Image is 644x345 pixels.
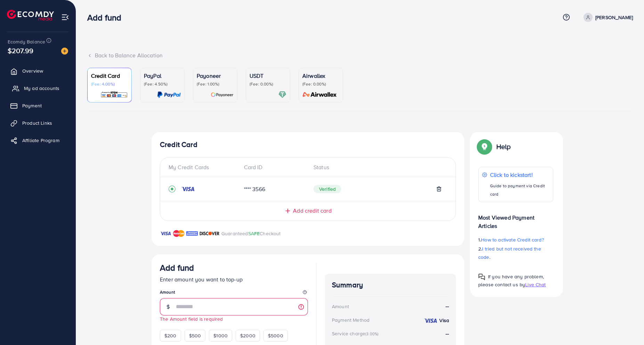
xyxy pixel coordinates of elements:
span: $200 [164,332,177,339]
span: Ecomdy Balance [8,38,45,45]
p: Help [496,142,511,151]
strong: -- [446,330,449,337]
h3: Add fund [87,13,127,23]
legend: Amount [160,289,308,298]
img: credit [181,186,195,192]
p: Enter amount you want to top-up [160,275,308,284]
p: (Fee: 4.50%) [144,81,181,87]
span: Affiliate Program [22,137,59,144]
p: Click to kickstart! [490,171,549,179]
span: Product Links [22,120,52,126]
img: brand [199,229,220,238]
div: Back to Balance Allocation [87,51,633,59]
p: (Fee: 0.00%) [250,81,286,87]
img: Popup guide [478,273,485,280]
p: (Fee: 0.00%) [302,81,339,87]
span: Payment [22,102,42,109]
span: SAFE [248,230,260,237]
p: Airwallex [302,72,339,80]
img: card [300,91,339,99]
p: 2. [478,245,553,261]
span: $1000 [213,332,228,339]
img: card [100,91,128,99]
img: Popup guide [478,140,491,153]
iframe: Chat [614,314,639,340]
img: logo [7,10,54,20]
svg: record circle [169,186,176,192]
h4: Summary [332,281,449,289]
p: Payoneer [197,72,234,80]
img: brand [160,229,171,238]
img: card [157,91,181,99]
strong: Visa [439,317,449,324]
a: Affiliate Program [5,133,71,147]
img: card [211,91,234,99]
a: [PERSON_NAME] [581,13,633,22]
span: Verified [313,185,341,193]
img: card [278,91,286,99]
img: menu [61,13,69,21]
p: (Fee: 1.00%) [197,81,234,87]
div: Amount [332,303,349,310]
span: $500 [189,332,201,339]
img: brand [186,229,198,238]
a: Product Links [5,116,71,130]
img: brand [173,229,185,238]
p: (Fee: 4.00%) [91,81,128,87]
span: Overview [22,67,43,74]
span: Add credit card [293,207,331,215]
div: Payment Method [332,317,369,323]
small: (3.00%) [365,331,378,337]
p: Guaranteed Checkout [221,229,281,238]
p: Most Viewed Payment Articles [478,208,553,230]
span: $5000 [268,332,283,339]
a: Overview [5,64,71,78]
h3: Add fund [160,263,194,273]
div: Service charge [332,330,381,337]
span: $2000 [240,332,255,339]
p: Guide to payment via Credit card [490,182,549,198]
span: If you have any problem, please contact us by [478,273,544,288]
p: PayPal [144,72,181,80]
p: 1. [478,236,553,244]
span: My ad accounts [24,85,59,92]
p: Credit Card [91,72,128,80]
span: Live Chat [525,281,546,288]
span: How to activate Credit card? [481,236,544,243]
span: I tried but not received the code. [478,245,541,261]
a: Payment [5,99,71,113]
span: $207.99 [8,46,33,56]
strong: -- [446,302,449,310]
div: Card ID [238,163,308,171]
img: credit [424,318,438,323]
p: USDT [250,72,286,80]
img: image [61,48,68,55]
a: My ad accounts [5,81,71,95]
h4: Credit Card [160,140,456,149]
small: The Amount field is required [160,315,223,322]
div: My Credit Cards [169,163,238,171]
p: [PERSON_NAME] [595,13,633,22]
div: Status [308,163,447,171]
